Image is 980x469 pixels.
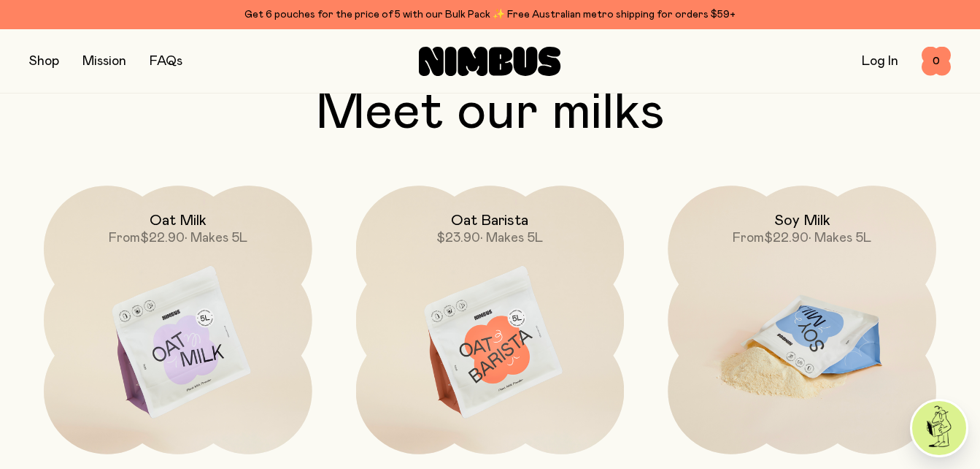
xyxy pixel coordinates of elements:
[480,232,543,245] span: • Makes 5L
[912,401,966,455] img: agent
[109,232,140,245] span: From
[451,212,528,229] h2: Oat Barista
[29,86,951,139] h2: Meet our milks
[44,186,312,454] a: Oat MilkFrom$22.90• Makes 5L
[436,232,480,245] span: $23.90
[140,232,185,245] span: $22.90
[733,232,764,245] span: From
[922,47,951,76] button: 0
[774,212,830,229] h2: Soy Milk
[150,55,182,68] a: FAQs
[29,6,951,23] div: Get 6 pouches for the price of 5 with our Bulk Pack ✨ Free Australian metro shipping for orders $59+
[764,232,809,245] span: $22.90
[809,232,871,245] span: • Makes 5L
[82,55,126,68] a: Mission
[356,186,625,454] a: Oat Barista$23.90• Makes 5L
[668,186,936,454] a: Soy MilkFrom$22.90• Makes 5L
[150,212,207,229] h2: Oat Milk
[185,232,247,245] span: • Makes 5L
[862,55,898,68] a: Log In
